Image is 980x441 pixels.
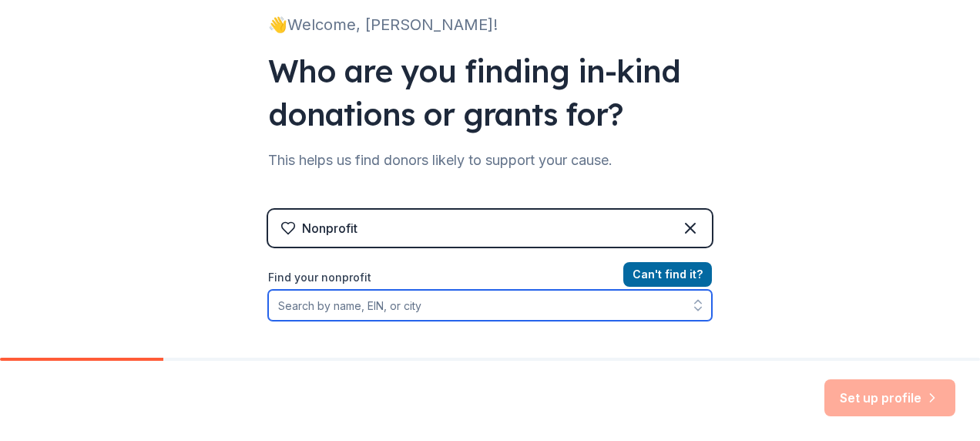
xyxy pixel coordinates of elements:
[302,219,357,237] div: Nonprofit
[268,148,712,173] div: This helps us find donors likely to support your cause.
[623,262,712,287] button: Can't find it?
[268,12,712,37] div: 👋 Welcome, [PERSON_NAME]!
[268,268,712,287] label: Find your nonprofit
[268,290,712,321] input: Search by name, EIN, or city
[268,49,712,136] div: Who are you finding in-kind donations or grants for?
